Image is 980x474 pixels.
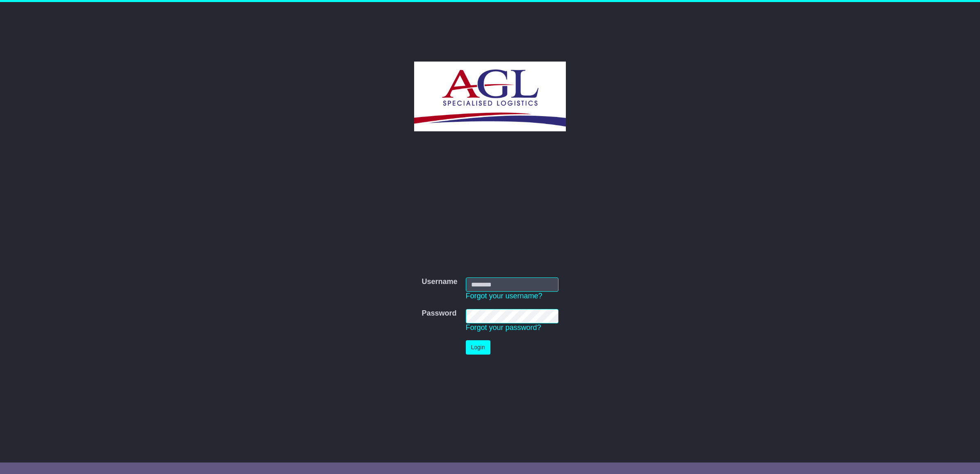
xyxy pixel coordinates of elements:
a: Forgot your password? [466,323,541,332]
img: AGL SPECIALISED LOGISTICS [414,62,565,131]
a: Forgot your username? [466,292,542,300]
button: Login [466,340,490,355]
label: Password [422,309,456,318]
label: Username [422,277,457,286]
